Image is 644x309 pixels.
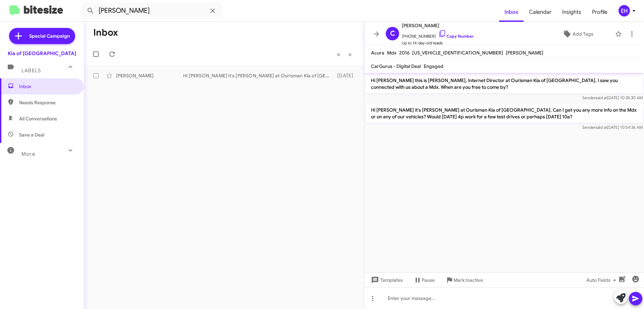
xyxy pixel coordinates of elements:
a: Special Campaign [9,28,75,44]
button: Mark Inactive [440,274,488,286]
p: Hi [PERSON_NAME] it's [PERSON_NAME] at Ourisman Kia of [GEOGRAPHIC_DATA]. Can I get you any more ... [366,104,643,123]
span: « [337,50,340,59]
span: Acura [371,50,384,56]
span: Inbox [19,83,76,90]
span: said at [595,125,607,130]
span: Auto Fields [586,274,619,286]
button: Next [344,47,356,61]
div: [PERSON_NAME] [116,72,183,79]
span: said at [595,95,607,100]
span: Needs Response [19,99,76,106]
span: Save a Deal [19,131,44,138]
h1: Inbox [93,27,118,38]
button: Add Tags [543,28,612,40]
button: Pause [408,274,440,286]
div: [DATE] [334,72,359,79]
a: Inbox [499,2,524,22]
span: Add Tags [573,28,593,40]
span: [US_VEHICLE_IDENTIFICATION_NUMBER] [412,50,503,56]
span: Engaged [424,63,443,69]
span: C [390,28,395,39]
div: Kia of [GEOGRAPHIC_DATA] [8,50,76,57]
span: Mdx [387,50,396,56]
div: EH [619,5,630,16]
span: Sender [DATE] 10:54:36 AM [582,125,643,130]
a: Insights [557,2,587,22]
span: Templates [370,274,403,286]
span: 2016 [399,50,410,56]
span: Up to 14-day-old leads [402,40,474,46]
a: Profile [587,2,613,22]
p: Hi [PERSON_NAME] this is [PERSON_NAME], Internet Director at Ourisman Kia of [GEOGRAPHIC_DATA]. I... [366,74,643,93]
span: Mark Inactive [453,274,483,286]
span: [PERSON_NAME] [402,22,474,30]
span: Special Campaign [29,33,70,39]
button: Templates [364,274,408,286]
div: Hi [PERSON_NAME] it's [PERSON_NAME] at Ourisman Kia of [GEOGRAPHIC_DATA]. Can I get you any more ... [183,72,334,79]
span: All Conversations [19,115,57,122]
span: Sender [DATE] 10:35:30 AM [582,95,643,100]
span: Pause [422,274,435,286]
span: [PHONE_NUMBER] [402,30,474,40]
span: Labels [21,68,41,74]
button: EH [613,5,637,16]
button: Auto Fields [581,274,624,286]
span: [PERSON_NAME] [506,50,543,56]
button: Previous [333,47,344,61]
a: Copy Number [438,34,474,39]
a: Calendar [524,2,557,22]
span: More [21,151,35,157]
span: CarGurus - Digital Deal [371,63,421,69]
input: Search [81,3,222,19]
span: » [348,50,352,59]
nav: Page navigation example [333,47,356,61]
